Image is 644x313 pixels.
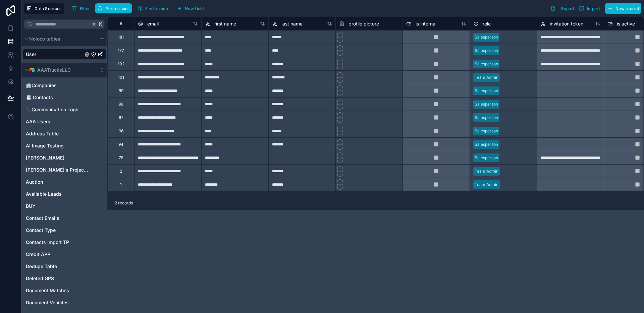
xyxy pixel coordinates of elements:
[26,191,62,197] span: Available Leads
[548,3,577,14] button: Export
[26,239,69,246] span: Contacts Import TP
[23,140,106,151] div: AI Image Testing
[105,6,129,11] span: Permissions
[23,201,106,211] div: BUY
[26,51,36,58] span: User
[29,36,60,42] span: Noloco tables
[617,20,635,27] span: is active
[174,3,206,13] button: New field
[23,34,97,44] button: Noloco tables
[120,182,122,187] div: 1
[26,251,90,258] a: Credit APP
[118,35,124,40] div: 181
[26,94,90,101] a: 📇 Contacts
[577,3,602,14] button: Import
[26,106,78,113] span: 📞Communication Logs
[475,168,498,174] div: Team Admin
[26,179,90,185] a: Auction
[118,48,124,53] div: 177
[26,287,90,294] a: Document Matches
[26,142,64,149] span: AI Image Testing
[26,118,90,125] a: AAA Users
[587,6,600,11] span: Import
[23,65,97,75] button: Airtable LogoAAATrucksLLC
[416,20,436,27] span: is internal
[23,116,106,127] div: AAA Users
[26,167,90,173] a: [PERSON_NAME]'s Projects & Priorities
[23,213,106,224] div: Contact Emails
[23,152,106,163] div: Alex
[561,6,574,11] span: Export
[95,3,132,13] button: Permissions
[80,6,90,11] span: Filter
[26,275,54,282] span: Deleted GPS
[23,165,106,175] div: Alex's Projects & Priorities
[602,3,641,14] a: New record
[23,80,106,91] div: 🏢Companies
[26,106,90,113] a: 📞Communication Logs
[281,20,303,27] span: last name
[605,3,641,14] button: New record
[95,3,135,13] a: Permissions
[113,21,129,26] div: #
[23,225,106,236] div: Contact Type
[26,299,69,306] span: Document Vehicles
[475,74,498,80] div: Team Admin
[23,49,106,60] div: User
[26,82,57,89] span: 🏢Companies
[118,75,124,80] div: 101
[26,203,90,209] a: BUY
[119,128,123,134] div: 96
[23,92,106,103] div: 📇 Contacts
[26,118,50,125] span: AAA Users
[475,141,498,147] div: Salesperson
[29,67,35,73] img: Airtable Logo
[475,101,498,107] div: Salesperson
[119,115,123,120] div: 97
[118,142,123,147] div: 94
[24,3,64,14] button: Data Sources
[98,22,103,26] span: K
[26,227,56,234] span: Contact Type
[119,88,123,93] div: 99
[119,155,123,161] div: 75
[23,297,106,308] div: Document Vehicles
[26,275,90,282] a: Deleted GPS
[26,179,43,185] span: Auction
[26,215,90,222] a: Contact Emails
[475,182,498,188] div: Team Admin
[23,189,106,199] div: Available Leads
[475,115,498,121] div: Salesperson
[26,239,90,246] a: Contacts Import TP
[69,3,93,13] button: Filter
[26,191,90,197] a: Available Leads
[26,82,90,89] a: 🏢Companies
[23,104,106,115] div: 📞Communication Logs
[475,48,498,54] div: Salesperson
[23,128,106,139] div: Address Table
[475,61,498,67] div: Salesperson
[483,20,491,27] span: role
[23,237,106,248] div: Contacts Import TP
[26,154,64,161] span: [PERSON_NAME]
[23,249,106,260] div: Credit APP
[214,20,236,27] span: first name
[550,20,583,27] span: invitation token
[615,6,639,11] span: New record
[26,215,59,222] span: Contact Emails
[475,155,498,161] div: Salesperson
[26,251,50,258] span: Credit APP
[23,285,106,296] div: Document Matches
[26,130,90,137] a: Address Table
[26,263,90,270] a: Dedupe Table
[120,169,122,174] div: 2
[26,227,90,234] a: Contact Type
[37,67,71,73] span: AAATrucksLLC
[113,200,133,206] span: 12 records
[35,6,62,11] span: Data Sources
[145,6,169,11] span: Find column
[26,142,90,149] a: AI Image Testing
[135,3,172,13] button: Find column
[26,299,90,306] a: Document Vehicles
